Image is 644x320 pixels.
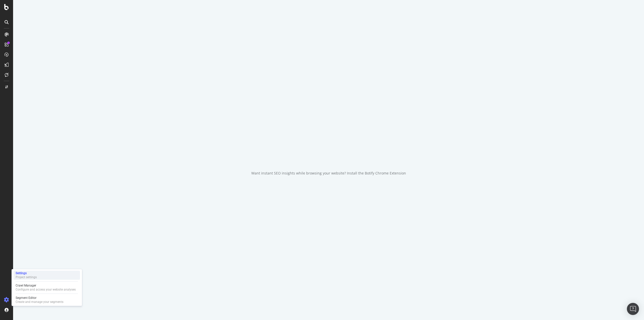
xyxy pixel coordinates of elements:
div: Segment Editor [16,296,63,300]
div: Create and manage your segments [16,300,63,304]
a: Segment EditorCreate and manage your segments [14,295,80,304]
a: Crawl ManagerConfigure and access your website analyses [14,283,80,292]
div: Want instant SEO insights while browsing your website? Install the Botify Chrome Extension [251,171,406,176]
div: Project settings [16,275,37,279]
div: animation [310,145,347,163]
div: Configure and access your website analyses [16,288,76,292]
a: SettingsProject settings [14,271,80,280]
div: Settings [16,271,37,275]
div: Open Intercom Messenger [627,303,639,315]
div: Crawl Manager [16,283,76,288]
